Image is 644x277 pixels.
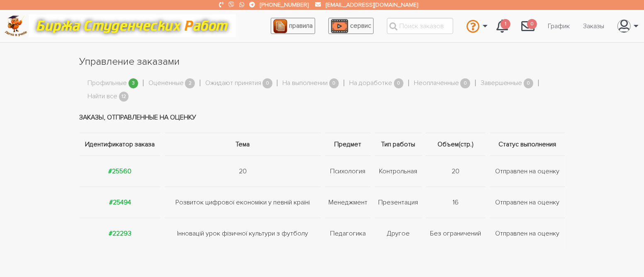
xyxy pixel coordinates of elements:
td: Презентация [373,187,424,218]
span: 0 [394,78,404,89]
td: Отправлен на оценку [488,218,564,249]
td: 20 [424,156,488,187]
th: Тема [163,133,323,156]
td: Без ограничений [424,218,488,249]
span: правила [289,22,313,30]
th: Тип работы [373,133,424,156]
span: 0 [460,78,470,89]
a: Профильные [88,78,127,89]
td: Другое [373,218,424,249]
td: Психология [323,156,373,187]
span: 1 [501,19,510,29]
a: Ожидают принятия [205,78,261,89]
td: Менеджмент [323,187,373,218]
a: сервис [328,18,374,34]
td: Отправлен на оценку [488,187,564,218]
td: 20 [163,156,323,187]
td: Педагогика [323,218,373,249]
td: Розвиток цифрової економіки у певній країні [163,187,323,218]
span: 0 [329,78,339,89]
a: правила [271,18,315,34]
td: 16 [424,187,488,218]
span: 0 [262,78,272,89]
a: [PHONE_NUMBER] [260,1,309,8]
a: #22293 [109,229,131,238]
td: Інновацій урок фізичної культури з футболу [163,218,323,249]
a: Завершенные [481,78,522,89]
a: [EMAIL_ADDRESS][DOMAIN_NAME] [326,1,418,8]
a: График [541,18,576,34]
td: Отправлен на оценку [488,156,564,187]
span: 12 [119,92,129,102]
span: сервис [350,22,371,30]
a: Неоплаченные [414,78,459,89]
a: Заказы [576,18,611,34]
th: Предмет [323,133,373,156]
td: Заказы, отправленные на оценку [80,102,565,133]
img: logo-c4363faeb99b52c628a42810ed6dfb4293a56d4e4775eb116515dfe7f33672af.png [5,15,27,36]
a: На выполнении [283,78,328,89]
a: 1 [490,15,515,37]
th: Идентификатор заказа [80,133,163,156]
span: 2 [185,78,195,89]
span: 0 [524,78,534,89]
h1: Управление заказами [80,55,565,69]
img: play_icon-49f7f135c9dc9a03216cfdbccbe1e3994649169d890fb554cedf0eac35a01ba8.png [331,19,348,33]
td: Контрольная [373,156,424,187]
span: 3 [129,78,139,89]
th: Объем(стр.) [424,133,488,156]
img: agreement_icon-feca34a61ba7f3d1581b08bc946b2ec1ccb426f67415f344566775c155b7f62c.png [273,19,287,33]
th: Статус выполнения [488,133,564,156]
a: #25494 [109,198,131,207]
a: Найти все [88,91,118,102]
a: 0 [515,15,541,37]
a: На доработке [349,78,392,89]
a: #25560 [108,167,131,175]
input: Поиск заказов [387,18,453,34]
img: motto-12e01f5a76059d5f6a28199ef077b1f78e012cfde436ab5cf1d4517935686d32.gif [29,15,236,37]
a: Оцененные [148,78,184,89]
span: 0 [527,19,537,29]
